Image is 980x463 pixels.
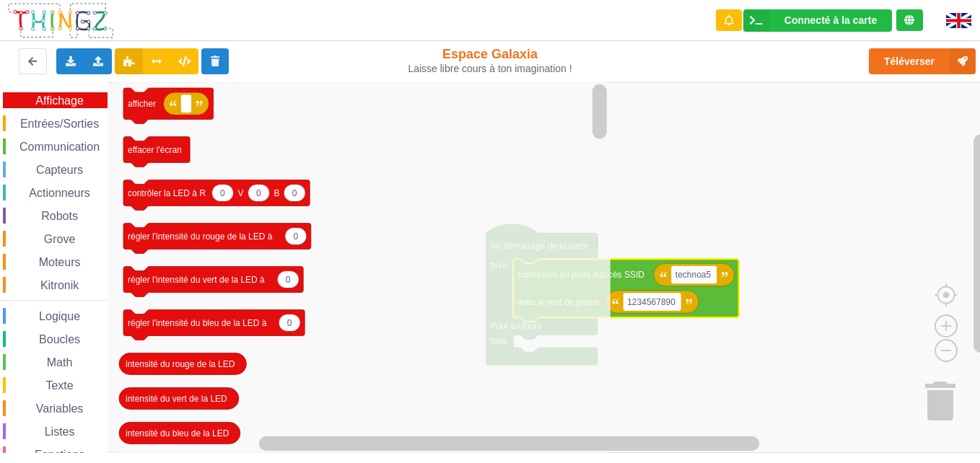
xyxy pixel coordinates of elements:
text: 0 [287,317,292,327]
text: V [238,188,244,198]
div: Tu es connecté au serveur de création de Thingz [896,9,923,31]
span: Robots [39,210,80,222]
text: 0 [293,231,298,241]
span: Communication [17,141,102,153]
span: Grove [42,233,78,245]
span: Variables [34,402,86,415]
span: Fonctions [32,449,87,461]
span: Affichage [33,94,85,107]
span: Kitronik [38,279,81,291]
text: régler l'intensité du bleu de la LED à [128,317,267,327]
text: B [274,188,280,198]
text: intensité du rouge de la LED [126,358,235,369]
text: intensité du vert de la LED [126,393,227,403]
span: Listes [43,425,77,438]
div: Espace Galaxia [407,46,573,75]
div: Ta base fonctionne bien ! [743,9,892,32]
span: Texte [43,379,75,392]
text: intensité du bleu de la LED [126,428,229,438]
span: Boucles [37,333,82,345]
text: régler l'intensité du vert de la LED à [128,274,265,284]
text: régler l'intensité du rouge de la LED à [128,231,273,241]
span: Moteurs [37,256,83,268]
button: Téléverser [869,48,976,74]
text: contrôler la LED à R [128,188,206,198]
text: technoa5 [675,270,712,280]
text: 1234567890 [627,296,675,307]
text: 0 [220,188,225,198]
text: 0 [292,188,297,198]
div: Laisse libre cours à ton imagination ! [407,63,573,75]
span: Capteurs [34,164,85,176]
img: thingz_logo.png [6,1,115,40]
text: 0 [256,188,261,198]
text: effacer l'écran [128,144,182,154]
text: afficher [128,99,156,109]
div: Connecté à la carte [784,15,877,25]
text: 0 [286,274,291,284]
span: Math [45,356,75,369]
img: gb.png [946,13,971,28]
span: Logique [37,310,82,322]
span: Entrées/Sorties [18,118,101,130]
span: Actionneurs [27,187,92,199]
